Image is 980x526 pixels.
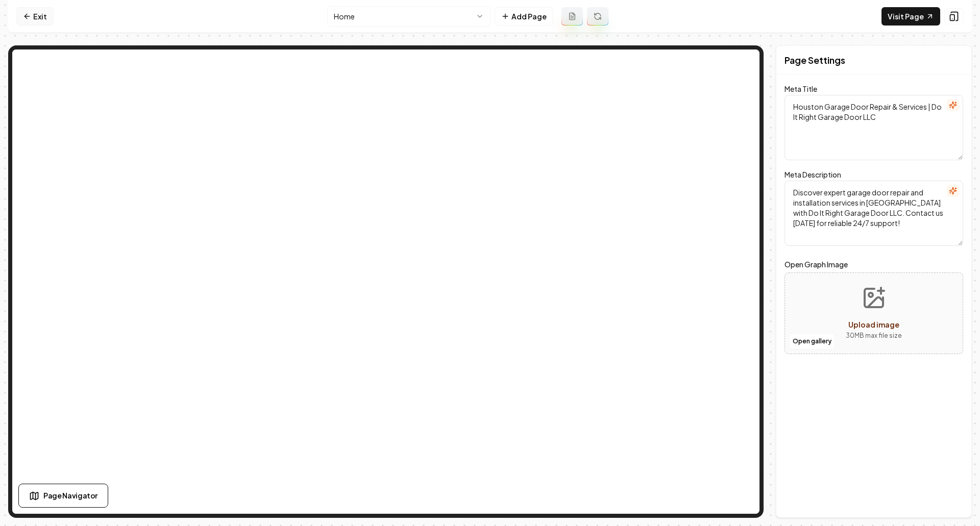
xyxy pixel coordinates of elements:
[838,278,910,349] button: Upload image
[785,258,963,270] label: Open Graph Image
[785,53,845,67] h2: Page Settings
[18,484,108,508] button: Page Navigator
[848,320,899,329] span: Upload image
[16,7,54,26] a: Exit
[789,333,835,349] button: Open gallery
[846,331,902,341] p: 30 MB max file size
[881,7,940,26] a: Visit Page
[785,170,841,179] label: Meta Description
[785,84,817,93] label: Meta Title
[587,7,608,26] button: Regenerate page
[43,490,97,501] span: Page Navigator
[561,7,583,26] button: Add admin page prompt
[495,7,553,26] button: Add Page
